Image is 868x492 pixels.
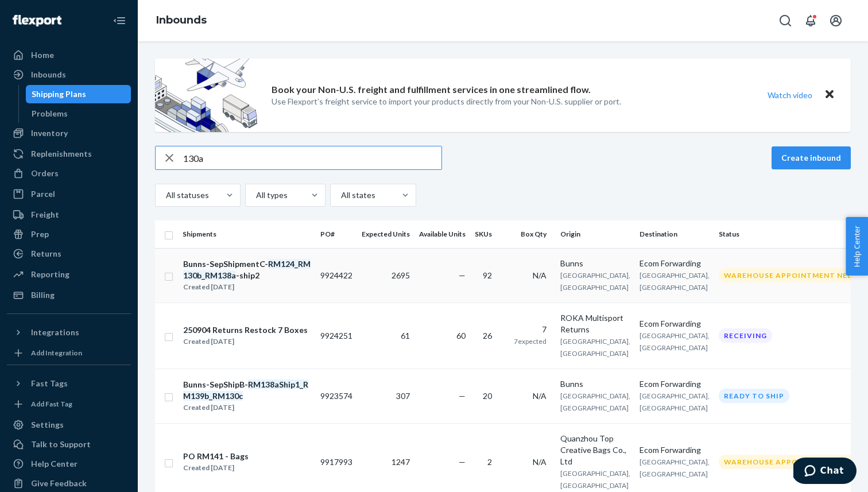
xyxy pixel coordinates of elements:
[31,69,66,80] div: Inbounds
[799,9,822,32] button: Open notifications
[7,225,131,243] a: Prep
[822,87,837,103] button: Close
[32,108,68,119] div: Problems
[272,96,621,107] p: Use Flexport’s freight service to import your products directly from your Non-U.S. supplier or port.
[357,220,414,248] th: Expected Units
[560,433,630,467] div: Quanzhou Top Creative Bags Co., Ltd
[31,399,72,409] div: Add Fast Tag
[31,378,68,389] div: Fast Tags
[774,9,797,32] button: Open Search Box
[7,323,131,342] button: Integrations
[183,324,308,336] div: 250904 Returns Restock 7 Boxes
[183,259,311,280] em: RM124_RM130b_RM138a
[108,9,131,32] button: Close Navigation
[459,270,466,280] span: —
[414,220,470,248] th: Available Units
[156,14,207,26] a: Inbounds
[31,348,82,358] div: Add Integration
[560,392,630,412] span: [GEOGRAPHIC_DATA], [GEOGRAPHIC_DATA]
[459,457,466,467] span: —
[487,457,492,467] span: 2
[31,439,91,450] div: Talk to Support
[560,337,630,358] span: [GEOGRAPHIC_DATA], [GEOGRAPHIC_DATA]
[640,444,710,456] div: Ecom Forwarding
[719,389,789,403] div: Ready to ship
[316,303,357,369] td: 9924251
[640,392,710,412] span: [GEOGRAPHIC_DATA], [GEOGRAPHIC_DATA]
[32,88,86,100] div: Shipping Plans
[640,378,710,390] div: Ecom Forwarding
[719,328,772,343] div: Receiving
[183,379,311,402] div: Bunns-SepShipB-
[514,337,547,346] span: 7 expected
[7,65,131,84] a: Inbounds
[31,289,55,301] div: Billing
[846,217,868,276] button: Help Center
[456,331,466,340] span: 60
[640,458,710,478] span: [GEOGRAPHIC_DATA], [GEOGRAPHIC_DATA]
[556,220,635,248] th: Origin
[255,189,256,201] input: All types
[7,455,131,473] a: Help Center
[178,220,316,248] th: Shipments
[7,286,131,304] a: Billing
[459,391,466,401] span: —
[316,220,357,248] th: PO#
[340,189,341,201] input: All states
[183,258,311,281] div: Bunns-SepShipmentC- -ship2
[31,188,55,200] div: Parcel
[401,331,410,340] span: 61
[31,228,49,240] div: Prep
[483,391,492,401] span: 20
[31,148,92,160] div: Replenishments
[183,451,249,462] div: PO RM141 - Bags
[183,462,249,474] div: Created [DATE]
[316,369,357,423] td: 9923574
[640,258,710,269] div: Ecom Forwarding
[824,9,847,32] button: Open account menu
[13,15,61,26] img: Flexport logo
[31,49,54,61] div: Home
[640,318,710,330] div: Ecom Forwarding
[635,220,714,248] th: Destination
[533,457,547,467] span: N/A
[7,265,131,284] a: Reporting
[31,209,59,220] div: Freight
[760,87,820,103] button: Watch video
[7,435,131,454] button: Talk to Support
[560,378,630,390] div: Bunns
[31,327,79,338] div: Integrations
[470,220,501,248] th: SKUs
[560,258,630,269] div: Bunns
[640,271,710,292] span: [GEOGRAPHIC_DATA], [GEOGRAPHIC_DATA]
[640,331,710,352] span: [GEOGRAPHIC_DATA], [GEOGRAPHIC_DATA]
[392,457,410,467] span: 1247
[26,104,131,123] a: Problems
[560,271,630,292] span: [GEOGRAPHIC_DATA], [GEOGRAPHIC_DATA]
[26,85,131,103] a: Shipping Plans
[7,346,131,360] a: Add Integration
[147,4,216,37] ol: breadcrumbs
[483,331,492,340] span: 26
[183,146,441,169] input: Search inbounds by name, destination, msku...
[7,164,131,183] a: Orders
[7,124,131,142] a: Inventory
[772,146,851,169] button: Create inbound
[392,270,410,280] span: 2695
[31,168,59,179] div: Orders
[183,336,308,347] div: Created [DATE]
[31,127,68,139] div: Inventory
[31,248,61,259] div: Returns
[793,458,857,486] iframe: Opens a widget where you can chat to one of our agents
[183,379,308,401] em: RM138aShip1_RM139b_RM130c
[7,416,131,434] a: Settings
[31,478,87,489] div: Give Feedback
[7,46,131,64] a: Home
[533,391,547,401] span: N/A
[7,145,131,163] a: Replenishments
[316,248,357,303] td: 9924422
[7,185,131,203] a: Parcel
[396,391,410,401] span: 307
